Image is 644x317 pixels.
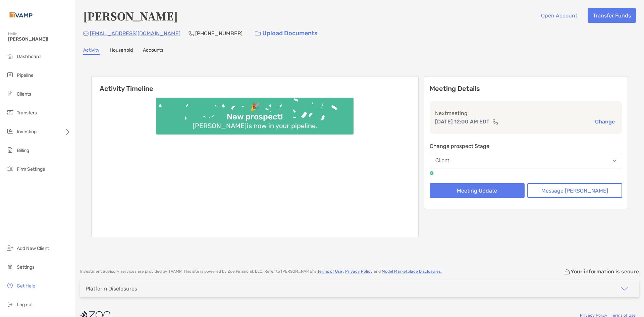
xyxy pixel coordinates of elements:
[430,171,434,175] img: tooltip
[435,109,617,117] p: Next meeting
[6,244,14,252] img: add_new_client icon
[90,29,180,38] p: [EMAIL_ADDRESS][DOMAIN_NAME]
[110,47,133,55] a: Household
[17,264,35,270] span: Settings
[382,269,441,274] a: Model Marketplace Disclosures
[527,183,622,198] button: Message [PERSON_NAME]
[6,146,14,154] img: billing icon
[6,52,14,60] img: dashboard icon
[612,160,616,162] img: Open dropdown arrow
[430,153,622,168] button: Client
[6,71,14,79] img: pipeline icon
[8,36,71,42] span: [PERSON_NAME]!
[143,47,163,55] a: Accounts
[17,166,45,172] span: Firm Settings
[571,268,639,275] p: Your information is secure
[345,269,373,274] a: Privacy Policy
[83,47,100,55] a: Activity
[189,31,194,36] img: Phone Icon
[6,281,14,289] img: get-help icon
[593,118,617,125] button: Change
[86,285,137,292] div: Platform Disclosures
[17,110,37,116] span: Transfers
[17,283,35,289] span: Get Help
[8,3,34,27] img: Zoe Logo
[17,91,31,97] span: Clients
[435,158,449,164] div: Client
[17,129,37,135] span: Investing
[83,32,89,36] img: Email Icon
[190,122,320,130] div: [PERSON_NAME] is now in your pipeline.
[195,29,243,38] p: [PHONE_NUMBER]
[620,285,628,293] img: icon arrow
[6,108,14,116] img: transfers icon
[588,8,636,23] button: Transfer Funds
[430,183,525,198] button: Meeting Update
[492,119,498,124] img: communication type
[17,302,33,308] span: Log out
[17,72,34,78] span: Pipeline
[430,85,622,93] p: Meeting Details
[17,246,49,251] span: Add New Client
[17,54,41,59] span: Dashboard
[6,165,14,173] img: firm-settings icon
[6,127,14,135] img: investing icon
[435,117,490,126] p: [DATE] 12:00 AM EDT
[430,142,622,150] p: Change prospect Stage
[6,263,14,271] img: settings icon
[6,300,14,308] img: logout icon
[251,26,322,41] a: Upload Documents
[224,112,285,122] div: New prospect!
[80,269,442,274] p: Investment advisory services are provided by TVAMP . This site is powered by Zoe Financial, LLC. ...
[536,8,582,23] button: Open Account
[317,269,342,274] a: Terms of Use
[6,90,14,98] img: clients icon
[255,31,261,36] img: button icon
[92,76,418,93] h6: Activity Timeline
[247,102,263,112] div: 🎉
[17,148,29,153] span: Billing
[83,8,178,23] h4: [PERSON_NAME]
